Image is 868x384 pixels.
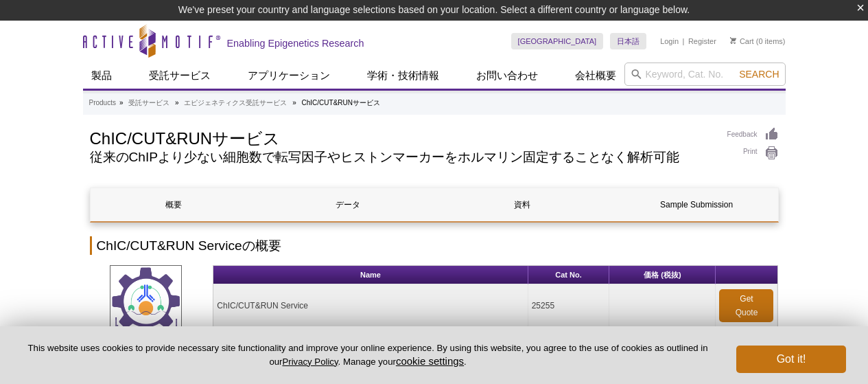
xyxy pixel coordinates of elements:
th: Name [213,266,528,284]
th: 価格 (税抜) [609,266,716,284]
li: ChIC/CUT&RUNサービス [302,99,380,106]
a: 日本語 [610,33,646,49]
a: Products [89,97,116,109]
a: Register [688,36,716,46]
a: 学術・技術情報 [359,63,447,89]
th: Cat No. [528,266,610,284]
a: Print [727,146,779,161]
h1: ChIC/CUT&RUNサービス [90,127,714,148]
input: Keyword, Cat. No. [624,63,786,86]
a: Privacy Policy [282,357,338,367]
h2: Enabling Epigenetics Research [227,37,364,49]
li: (0 items) [730,33,786,49]
button: cookie settings [396,355,464,367]
td: 25255 [528,284,610,328]
img: ChIC/CUT&RUN Service [110,265,182,337]
span: Search [739,69,779,80]
li: » [292,99,296,106]
h2: 従来のChIPより少ない細胞数で転写因子やヒストンマーカーをホルマリン固定することなく解析可能 [90,151,714,163]
a: 製品 [83,63,120,89]
a: 資料 [439,188,606,221]
a: 受託サービス [128,97,169,109]
button: Search [735,68,783,80]
img: Your Cart [730,37,736,44]
a: データ [265,188,432,221]
td: ChIC/CUT&RUN Service [213,284,528,328]
a: 会社概要 [567,63,624,89]
a: 受託サービス [141,63,219,89]
a: Get Quote [719,289,773,322]
li: » [119,99,124,106]
a: お問い合わせ [468,63,546,89]
li: » [175,99,179,106]
a: Sample Submission [613,188,780,221]
h2: ChIC/CUT&RUN Serviceの概要 [90,236,779,255]
button: Got it! [736,346,846,373]
a: エピジェネティクス受託サービス [184,97,287,109]
p: This website uses cookies to provide necessary site functionality and improve your online experie... [22,342,714,368]
a: アプリケーション [239,63,338,89]
a: Feedback [727,127,779,142]
a: Cart [730,36,754,46]
a: 概要 [91,188,257,221]
a: Login [660,36,679,46]
a: [GEOGRAPHIC_DATA] [511,33,604,49]
li: | [683,33,685,49]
